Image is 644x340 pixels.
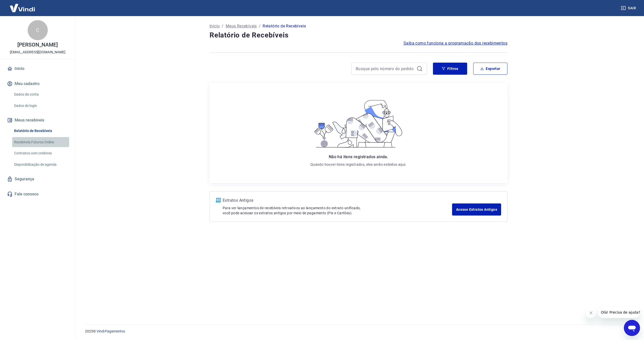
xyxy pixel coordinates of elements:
button: Meus recebíveis [6,115,69,126]
a: Contratos com credores [12,148,69,158]
img: ícone [216,198,221,202]
a: Dados da conta [12,89,69,100]
a: Saiba como funciona a programação dos recebimentos [404,40,507,46]
button: Filtros [433,63,467,75]
a: Meus Recebíveis [226,23,257,29]
a: Segurança [6,174,69,185]
p: / [259,23,261,29]
a: Início [6,63,69,74]
a: Fale conosco [6,189,69,200]
span: Não há itens registrados ainda. [329,154,388,159]
button: Meu cadastro [6,78,69,89]
button: Exportar [473,63,507,75]
a: Disponibilização de agenda [12,159,69,170]
a: Acesse Extratos Antigos [452,203,501,216]
iframe: Mensagem da empresa [598,307,640,318]
div: C [28,20,48,40]
a: Relatório de Recebíveis [12,126,69,136]
a: Dados de login [12,101,69,111]
p: Para ver lançamentos de recebíveis retroativos ao lançamento do extrato unificado, você pode aces... [223,205,452,216]
a: Início [210,23,220,29]
p: Extratos Antigos [223,197,452,203]
input: Busque pelo número do pedido [356,65,415,72]
button: Sair [620,4,638,13]
p: Relatório de Recebíveis [263,23,306,29]
p: [PERSON_NAME] [17,42,58,48]
iframe: Botão para abrir a janela de mensagens [624,320,640,336]
img: Vindi [6,0,39,16]
p: 2025 © [85,329,632,334]
iframe: Fechar mensagem [586,308,596,318]
span: Olá! Precisa de ajuda? [3,4,42,8]
p: [EMAIL_ADDRESS][DOMAIN_NAME] [10,50,65,55]
a: Vindi Pagamentos [97,329,125,333]
h4: Relatório de Recebíveis [210,30,507,40]
p: / [222,23,223,29]
p: Quando houver itens registrados, eles serão exibidos aqui. [310,162,407,167]
a: Recebíveis Futuros Online [12,137,69,147]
